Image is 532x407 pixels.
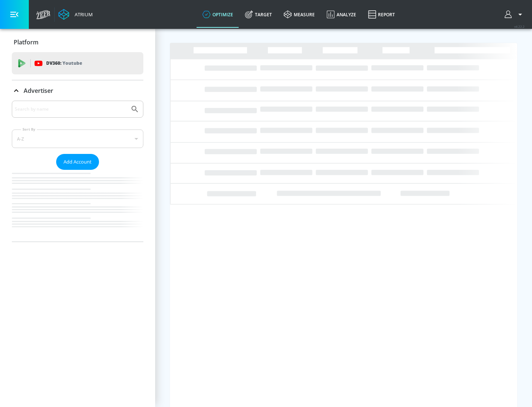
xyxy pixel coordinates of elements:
[72,11,93,18] div: Atrium
[362,1,401,28] a: Report
[12,101,143,242] div: Advertiser
[14,38,38,46] p: Platform
[15,104,127,114] input: Search by name
[46,59,82,67] p: DV360:
[239,1,278,28] a: Target
[321,1,362,28] a: Analyze
[12,129,143,148] div: A-Z
[12,52,143,74] div: DV360: Youtube
[12,170,143,242] nav: list of Advertiser
[24,87,53,95] p: Advertiser
[278,1,321,28] a: measure
[56,154,99,170] button: Add Account
[21,127,37,132] label: Sort By
[197,1,239,28] a: optimize
[514,24,525,28] span: v 4.22.2
[58,9,93,20] a: Atrium
[12,32,143,53] div: Platform
[64,158,92,166] span: Add Account
[62,59,82,67] p: Youtube
[12,80,143,101] div: Advertiser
